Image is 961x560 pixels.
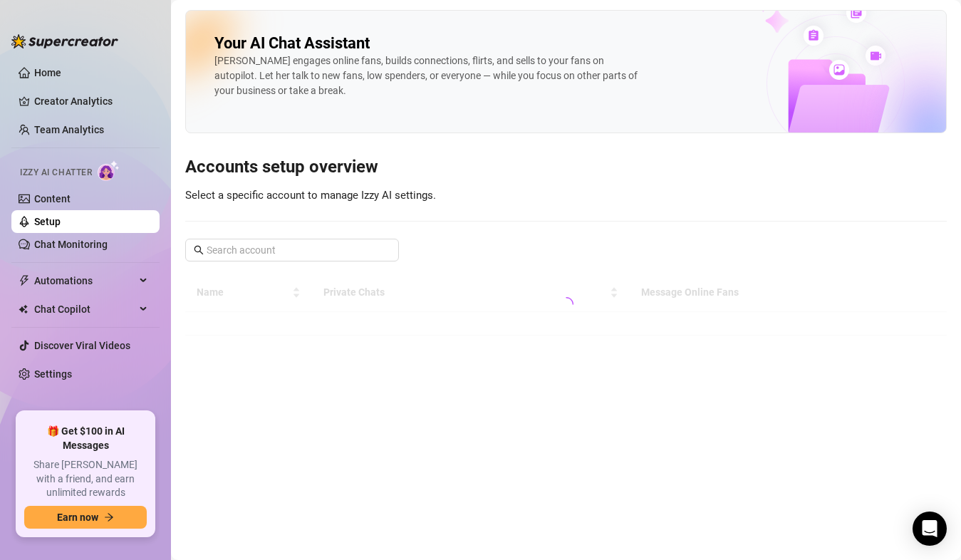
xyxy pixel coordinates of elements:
[34,340,130,351] a: Discover Viral Videos
[34,216,61,227] a: Setup
[185,156,947,179] h3: Accounts setup overview
[104,512,114,522] span: arrow-right
[214,33,370,53] h2: Your AI Chat Assistant
[207,242,379,258] input: Search account
[57,512,98,523] span: Earn now
[194,245,204,255] span: search
[24,506,147,529] button: Earn nowarrow-right
[98,160,120,181] img: AI Chatter
[34,124,104,135] a: Team Analytics
[185,189,436,202] span: Select a specific account to manage Izzy AI settings.
[19,275,30,286] span: thunderbolt
[559,297,573,311] span: loading
[34,368,72,380] a: Settings
[11,34,118,48] img: logo-BBDzfeDw.svg
[24,425,147,452] span: 🎁 Get $100 in AI Messages
[19,304,28,314] img: Chat Copilot
[34,269,135,292] span: Automations
[34,298,135,321] span: Chat Copilot
[214,53,642,98] div: [PERSON_NAME] engages online fans, builds connections, flirts, and sells to your fans on autopilo...
[34,90,148,113] a: Creator Analytics
[24,458,147,500] span: Share [PERSON_NAME] with a friend, and earn unlimited rewards
[34,193,71,204] a: Content
[913,512,947,546] div: Open Intercom Messenger
[34,67,61,78] a: Home
[34,239,108,250] a: Chat Monitoring
[20,166,92,180] span: Izzy AI Chatter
